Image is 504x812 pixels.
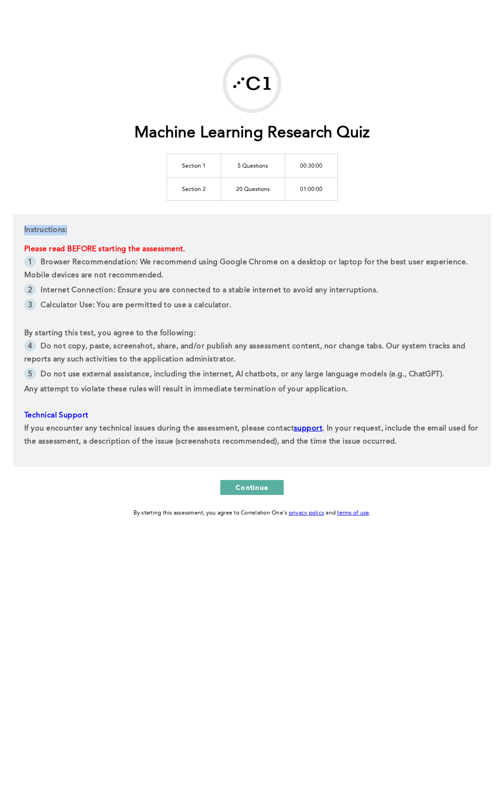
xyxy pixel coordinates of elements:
td: 20 Questions [221,177,285,200]
td: Section 1 [167,154,221,177]
span: Calculator Use: You are permitted to use a calculator. [41,302,231,309]
span: Browser Recommendation: We recommend using Google Chrome on a desktop or laptop for the best user... [24,259,470,279]
td: 01:00:00 [285,177,337,200]
span: Do not use external assistance, including the internet, AI chatbots, or any large language models... [41,371,444,378]
span: Please read BEFORE starting the assessment. [24,246,185,253]
a: support [294,425,322,432]
a: terms of use [337,510,369,516]
span: Internet Connection: Ensure you are connected to a stable internet to avoid any interruptions. [41,287,378,294]
td: Section 2 [167,177,221,200]
h1: Machine Learning Research Quiz [134,124,370,143]
span: If you encounter any technical issues during the assessment, please contact [24,425,294,432]
span: Continue [236,483,268,492]
span: By starting this test, you agree to the following: [24,330,196,337]
span: Technical Support [24,412,88,419]
span: Do not copy, paste, screenshot, share, and/or publish any assessment content, nor change tabs. Ou... [24,343,468,363]
a: privacy policy [289,510,325,516]
td: 00:30:00 [285,154,337,177]
div: Instructions: [13,214,491,467]
span: Any attempt to violate these rules will result in immediate termination of your application. [24,386,348,393]
div: By starting this assessment, you agree to Correlation One's and . [133,508,371,518]
td: 5 Questions [221,154,285,177]
img: G-Research [226,58,278,109]
button: Continue [220,480,284,495]
span: . In your request, include the email used for the assessment, a description of the issue (screens... [24,425,480,445]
